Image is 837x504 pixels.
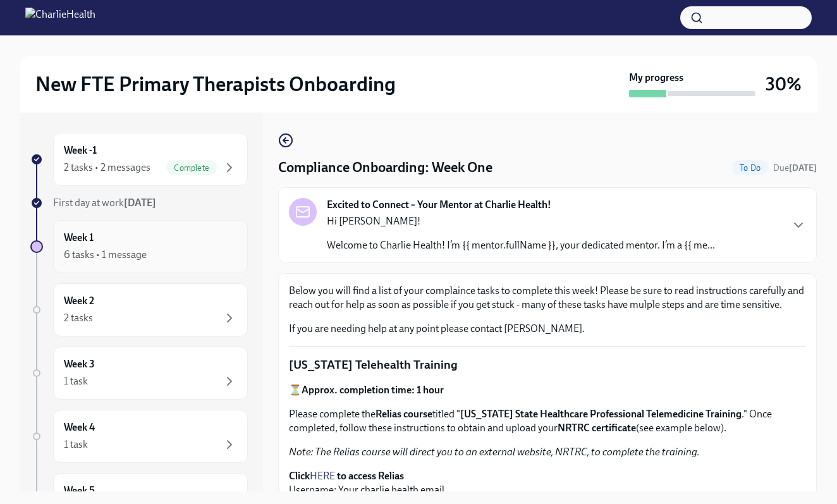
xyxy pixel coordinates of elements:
[64,374,88,388] div: 1 task
[289,407,806,435] p: Please complete the titled " ." Once completed, follow these instructions to obtain and upload yo...
[166,163,217,173] span: Complete
[766,73,802,95] h3: 30%
[25,8,95,28] img: CharlieHealth
[460,408,742,420] strong: [US_STATE] State Healthcare Professional Telemedicine Training
[53,197,156,209] span: First day at work
[289,284,806,312] p: Below you will find a list of your complaince tasks to complete this week! Please be sure to read...
[30,410,248,463] a: Week 41 task
[337,470,404,482] strong: to access Relias
[35,71,396,97] h2: New FTE Primary Therapists Onboarding
[327,238,715,252] p: Welcome to Charlie Health! I’m {{ mentor.fullName }}, your dedicated mentor. I’m a {{ me...
[629,71,683,85] strong: My progress
[64,231,94,245] h6: Week 1
[64,421,95,434] h6: Week 4
[64,484,95,498] h6: Week 5
[30,347,248,400] a: Week 31 task
[289,383,806,397] p: ⏳
[30,133,248,186] a: Week -12 tasks • 2 messagesComplete
[64,438,88,452] div: 1 task
[558,422,636,434] strong: NRTRC certificate
[310,470,335,482] a: HERE
[289,446,700,458] em: Note: The Relias course will direct you to an external website, NRTRC, to complete the training.
[327,198,551,212] strong: Excited to Connect – Your Mentor at Charlie Health!
[302,384,444,396] strong: Approx. completion time: 1 hour
[64,161,150,175] div: 2 tasks • 2 messages
[789,163,817,173] strong: [DATE]
[289,357,806,373] p: [US_STATE] Telehealth Training
[30,196,248,210] a: First day at work[DATE]
[773,162,817,174] span: September 14th, 2025 07:00
[376,408,432,420] strong: Relias course
[30,220,248,273] a: Week 16 tasks • 1 message
[64,294,94,308] h6: Week 2
[64,357,95,371] h6: Week 3
[64,248,147,262] div: 6 tasks • 1 message
[124,197,156,209] strong: [DATE]
[30,283,248,336] a: Week 22 tasks
[773,163,817,173] span: Due
[64,311,93,325] div: 2 tasks
[289,470,310,482] strong: Click
[64,144,97,157] h6: Week -1
[289,322,806,336] p: If you are needing help at any point please contact [PERSON_NAME].
[327,214,715,228] p: Hi [PERSON_NAME]!
[278,158,492,177] h4: Compliance Onboarding: Week One
[732,163,768,173] span: To Do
